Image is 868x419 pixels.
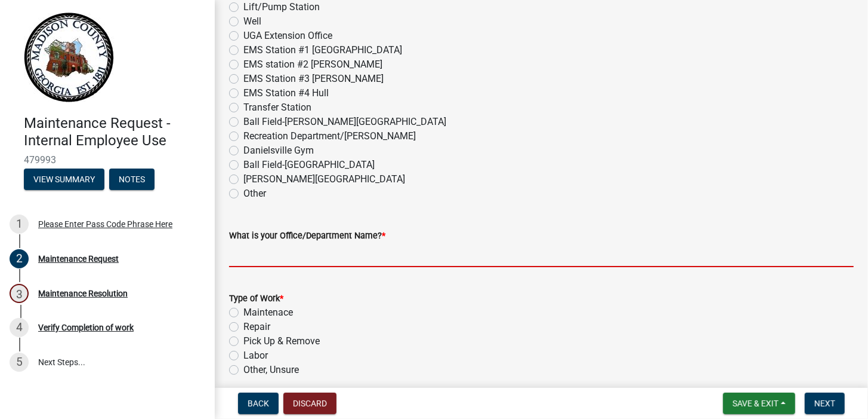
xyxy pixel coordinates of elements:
span: Next [814,399,835,408]
label: EMS station #2 [PERSON_NAME] [243,57,382,72]
div: 1 [10,215,29,234]
label: Other, Unsure [243,363,299,377]
label: Pick Up & Remove [243,334,320,348]
button: Save & Exit [723,393,795,414]
label: UGA Extension Office [243,29,332,43]
label: [PERSON_NAME][GEOGRAPHIC_DATA] [243,172,405,186]
label: Other [243,186,266,201]
label: EMS Station #4 Hull [243,86,329,100]
button: Back [238,393,279,414]
span: Back [248,399,269,408]
label: Ball Field-[PERSON_NAME][GEOGRAPHIC_DATA] [243,115,446,129]
div: Verify Completion of work [38,323,134,332]
button: Next [805,393,845,414]
wm-modal-confirm: Notes [109,175,155,185]
label: Transfer Station [243,100,311,115]
div: 2 [10,249,29,268]
div: Maintenance Resolution [38,289,128,298]
div: 3 [10,284,29,303]
label: Well [243,14,261,29]
label: Ball Field-[GEOGRAPHIC_DATA] [243,158,375,172]
label: Labor [243,348,268,363]
label: Danielsville Gym [243,143,314,158]
div: 5 [10,353,29,372]
button: View Summary [24,169,104,190]
label: Repair [243,320,270,334]
label: Recreation Department/[PERSON_NAME] [243,129,416,143]
div: 4 [10,318,29,337]
span: Save & Exit [733,399,779,408]
wm-modal-confirm: Summary [24,175,104,185]
label: EMS Station #3 [PERSON_NAME] [243,72,384,86]
label: Type of Work [229,295,283,303]
button: Discard [283,393,336,414]
span: 479993 [24,154,191,166]
label: EMS Station #1 [GEOGRAPHIC_DATA] [243,43,402,57]
h4: Maintenance Request - Internal Employee Use [24,115,205,149]
button: Notes [109,169,155,190]
img: Madison County, Georgia [24,13,114,102]
label: Maintenace [243,305,293,320]
div: Please Enter Pass Code Phrase Here [38,220,172,228]
div: Maintenance Request [38,255,119,263]
label: What is your Office/Department Name? [229,232,385,240]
